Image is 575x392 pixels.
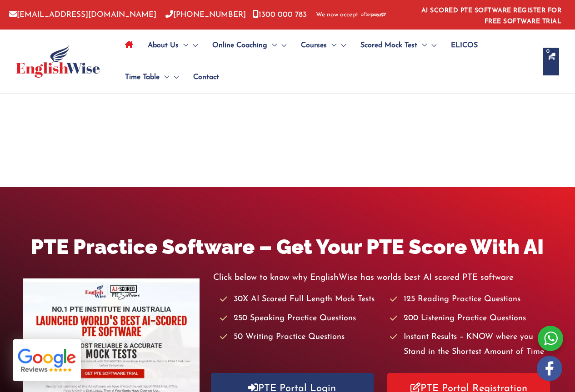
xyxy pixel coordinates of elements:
a: About UsMenu Toggle [140,30,205,61]
a: 1300 000 783 [253,11,307,19]
a: View Shopping Cart, empty [543,48,559,75]
li: 200 Listening Practice Questions [390,311,552,326]
a: Contact [186,61,219,93]
li: 250 Speaking Practice Questions [220,311,382,326]
img: ready-google-reviews.png [13,339,81,382]
li: 50 Writing Practice Questions [220,330,382,345]
a: Time TableMenu Toggle [118,61,186,93]
span: Courses [301,30,327,61]
h1: PTE Practice Software – Get Your PTE Score With AI [23,233,552,261]
span: ELICOS [451,30,478,61]
span: Online Coaching [212,30,267,61]
img: cropped-ew-logo [16,45,100,78]
span: Scored Mock Test [360,30,417,61]
span: Contact [193,61,219,93]
li: 125 Reading Practice Questions [390,292,552,307]
span: Menu Toggle [179,30,188,61]
nav: Site Navigation: Main Menu [118,30,534,93]
img: white-facebook.png [537,356,562,381]
a: AI SCORED PTE SOFTWARE REGISTER FOR FREE SOFTWARE TRIAL [421,7,562,25]
p: Click below to know why EnglishWise has worlds best AI scored PTE software [213,270,552,285]
span: About Us [148,30,179,61]
a: Scored Mock TestMenu Toggle [353,30,444,61]
span: Menu Toggle [267,30,277,61]
a: ELICOS [444,30,485,61]
li: Instant Results – KNOW where you Stand in the Shortest Amount of Time [390,330,552,360]
a: CoursesMenu Toggle [294,30,353,61]
span: Menu Toggle [160,61,169,93]
span: Time Table [125,61,160,93]
span: We now accept [316,10,358,20]
span: Menu Toggle [327,30,336,61]
a: [PHONE_NUMBER] [165,11,246,19]
li: 30X AI Scored Full Length Mock Tests [220,292,382,307]
img: Afterpay-Logo [361,12,386,17]
span: Menu Toggle [417,30,427,61]
a: [EMAIL_ADDRESS][DOMAIN_NAME] [9,11,156,19]
a: Online CoachingMenu Toggle [205,30,294,61]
